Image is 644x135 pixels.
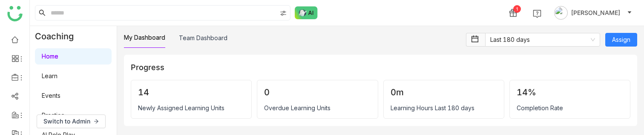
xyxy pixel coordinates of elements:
[7,6,23,21] img: logo
[264,104,371,112] div: Overdue Learning Units
[280,10,287,17] img: search-type.svg
[131,62,630,73] div: Progress
[138,104,244,112] div: Newly Assigned Learning Units
[605,33,637,47] button: Assign
[42,53,58,60] a: Home
[124,34,165,41] a: My Dashboard
[179,34,227,41] a: Team Dashboard
[42,112,65,119] a: Practice
[571,8,620,18] span: [PERSON_NAME]
[391,87,497,97] div: 0m
[42,72,57,79] a: Learn
[490,33,595,46] nz-select-item: Last 180 days
[138,87,244,97] div: 14
[295,6,318,19] img: ask-buddy-normal.svg
[37,114,106,128] button: Switch to Admin
[42,92,60,99] a: Events
[30,26,86,47] div: Coaching
[517,104,623,112] div: Completion Rate
[264,87,371,97] div: 0
[517,87,623,97] div: 14%
[391,104,497,112] div: Learning Hours Last 180 days
[554,6,568,20] img: avatar
[533,9,541,18] img: help.svg
[43,117,90,126] span: Switch to Admin
[552,6,634,20] button: [PERSON_NAME]
[513,5,521,13] div: 1
[612,35,630,44] span: Assign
